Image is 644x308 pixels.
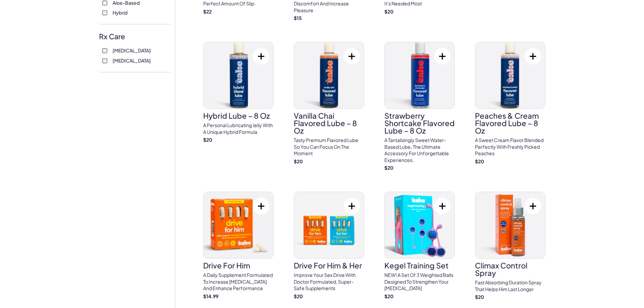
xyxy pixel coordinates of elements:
[294,137,364,157] p: Tasty premium flavored lube so you can focus on the moment
[475,192,545,258] img: Climax Control Spray
[385,42,454,109] img: Strawberry Shortcake Flavored Lube – 8 oz
[475,42,545,165] a: Peaches & Cream Flavored Lube – 8 ozPeaches & Cream Flavored Lube – 8 ozA sweet cream flavor blen...
[294,15,302,21] strong: $ 15
[203,293,218,299] strong: $ 14.99
[294,158,303,164] strong: $ 20
[294,272,364,292] p: Improve your sex drive with doctor formulated, super-safe supplements
[384,112,455,134] h3: Strawberry Shortcake Flavored Lube – 8 oz
[475,42,545,109] img: Peaches & Cream Flavored Lube – 8 oz
[102,10,107,15] input: Hybrid
[385,192,454,258] img: Kegel Training Set
[204,192,273,258] img: drive for him
[102,1,107,5] input: Aloe-Based
[294,42,364,109] img: Vanilla Chai Flavored Lube – 8 oz
[475,192,545,301] a: Climax Control SprayClimax Control SprayFast absorbing duration spray that helps him last longer$20
[203,192,273,300] a: drive for himdrive for himA daily supplement formulated to increase [MEDICAL_DATA] and enhance pe...
[475,294,484,300] strong: $ 20
[102,48,107,53] input: [MEDICAL_DATA]
[203,272,273,292] p: A daily supplement formulated to increase [MEDICAL_DATA] and enhance performance
[475,158,484,164] strong: $ 20
[384,42,455,171] a: Strawberry Shortcake Flavored Lube – 8 ozStrawberry Shortcake Flavored Lube – 8 ozA tantalizingly...
[384,165,393,171] strong: $ 20
[384,272,455,292] p: NEW! A set of 3 weighted balls designed to strengthen your [MEDICAL_DATA]
[294,192,364,300] a: drive for him & herdrive for him & herImprove your sex drive with doctor formulated, super-safe s...
[384,262,455,269] h3: Kegel Training Set
[203,42,273,143] a: Hybrid Lube – 8 ozHybrid Lube – 8 ozA personal lubricating jelly with a unique hybrid formula$20
[294,42,364,165] a: Vanilla Chai Flavored Lube – 8 ozVanilla Chai Flavored Lube – 8 ozTasty premium flavored lube so ...
[384,137,455,163] p: A tantalizingly sweet water-based lube, the ultimate accessory for unforgettable experiences.
[384,293,393,299] strong: $ 20
[384,192,455,300] a: Kegel Training SetKegel Training SetNEW! A set of 3 weighted balls designed to strengthen your [M...
[475,279,545,292] p: Fast absorbing duration spray that helps him last longer
[475,112,545,134] h3: Peaches & Cream Flavored Lube – 8 oz
[203,112,273,119] h3: Hybrid Lube – 8 oz
[113,46,151,55] span: [MEDICAL_DATA]
[294,262,364,269] h3: drive for him & her
[203,122,273,135] p: A personal lubricating jelly with a unique hybrid formula
[203,137,212,143] strong: $ 20
[294,112,364,134] h3: Vanilla Chai Flavored Lube – 8 oz
[203,262,273,269] h3: drive for him
[204,42,273,109] img: Hybrid Lube – 8 oz
[294,293,303,299] strong: $ 20
[113,8,127,17] span: Hybrid
[475,262,545,277] h3: Climax Control Spray
[203,8,212,15] strong: $ 22
[384,8,393,15] strong: $ 20
[294,192,364,258] img: drive for him & her
[113,56,151,65] span: [MEDICAL_DATA]
[102,58,107,63] input: [MEDICAL_DATA]
[475,137,545,157] p: A sweet cream flavor blended perfectly with freshly picked peaches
